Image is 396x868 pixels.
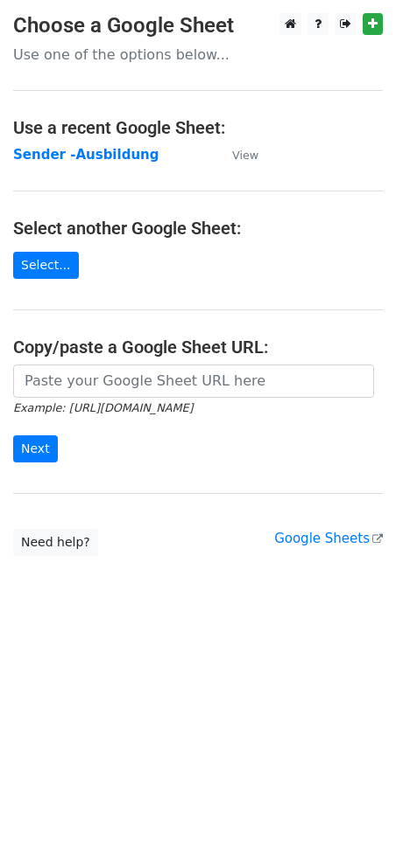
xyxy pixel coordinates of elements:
h3: Choose a Google Sheet [13,13,383,38]
a: View [215,147,258,163]
small: Example: [URL][DOMAIN_NAME] [13,401,193,414]
h4: Copy/paste a Google Sheet URL: [13,337,383,358]
input: Paste your Google Sheet URL here [13,365,374,398]
a: Need help? [13,529,98,556]
a: Sender -Ausbildung [13,147,159,163]
input: Next [13,435,58,462]
a: Select... [13,252,79,279]
h4: Use a recent Google Sheet: [13,117,383,138]
p: Use one of the options below... [13,45,383,64]
h4: Select another Google Sheet: [13,218,383,239]
small: View [232,149,258,162]
a: Google Sheets [274,531,383,546]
